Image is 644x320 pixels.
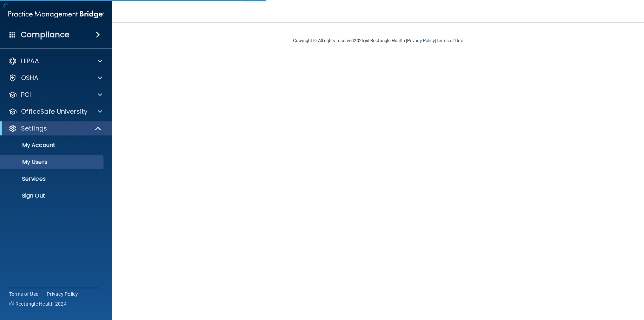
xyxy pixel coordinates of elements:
p: OfficeSafe University [21,107,87,116]
p: Settings [21,124,47,133]
span: Ⓒ Rectangle Health 2024 [9,300,67,307]
a: Settings [8,124,102,133]
a: Terms of Use [9,291,38,298]
a: OSHA [8,74,102,82]
a: Privacy Policy [47,291,78,298]
p: Sign Out [5,192,100,199]
p: HIPAA [21,57,39,65]
img: PMB logo [8,7,104,21]
p: My Account [5,142,100,149]
a: Terms of Use [436,38,463,43]
iframe: Drift Widget Chat Controller [523,270,636,298]
a: HIPAA [8,57,102,65]
p: Services [5,175,100,182]
div: Copyright © All rights reserved 2025 @ Rectangle Health | | [250,29,506,52]
p: My Users [5,159,100,166]
a: OfficeSafe University [8,107,102,116]
h4: Compliance [21,30,69,40]
p: PCI [21,91,31,99]
a: PCI [8,91,102,99]
a: Privacy Policy [407,38,435,43]
p: OSHA [21,74,39,82]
